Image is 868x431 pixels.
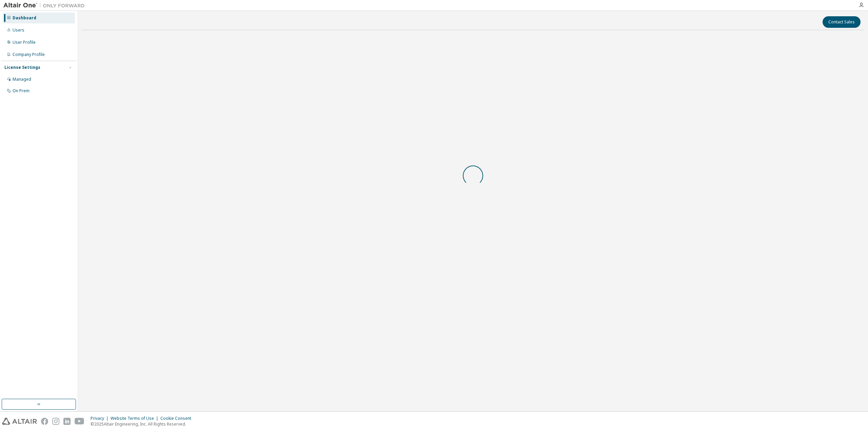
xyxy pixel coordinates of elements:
img: linkedin.svg [63,418,71,425]
div: Users [13,27,24,33]
div: On Prem [13,88,29,94]
img: Altair One [3,2,88,9]
div: Dashboard [13,15,36,21]
img: facebook.svg [41,418,48,425]
div: Privacy [91,416,111,421]
button: Contact Sales [823,16,861,28]
img: altair_logo.svg [2,418,37,425]
img: instagram.svg [52,418,59,425]
div: User Profile [13,40,36,45]
div: Cookie Consent [160,416,195,421]
div: Managed [13,77,31,82]
img: youtube.svg [75,418,84,425]
div: Company Profile [13,52,45,57]
p: © 2025 Altair Engineering, Inc. All Rights Reserved. [91,421,195,427]
div: Website Terms of Use [111,416,160,421]
div: License Settings [4,65,40,70]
